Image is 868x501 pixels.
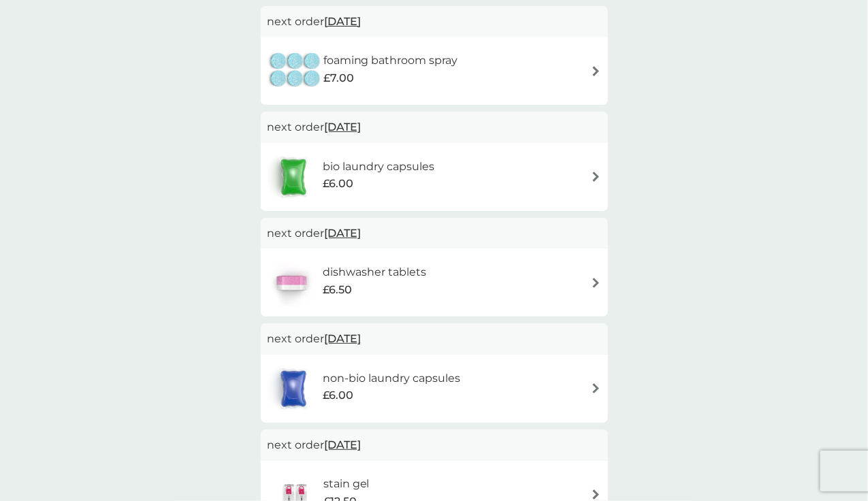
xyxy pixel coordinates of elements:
[268,259,315,306] img: dishwasher tablets
[323,263,426,281] h6: dishwasher tablets
[591,172,601,182] img: arrow right
[323,475,370,493] h6: stain gel
[325,325,361,352] span: [DATE]
[268,330,601,348] p: next order
[323,175,353,193] span: £6.00
[325,8,361,35] span: [DATE]
[268,47,323,95] img: foaming bathroom spray
[268,13,601,31] p: next order
[325,432,361,458] span: [DATE]
[591,383,601,393] img: arrow right
[591,66,601,76] img: arrow right
[323,69,354,87] span: £7.00
[268,225,601,242] p: next order
[325,220,361,246] span: [DATE]
[591,278,601,288] img: arrow right
[323,370,460,387] h6: non-bio laundry capsules
[268,153,319,201] img: bio laundry capsules
[323,158,434,176] h6: bio laundry capsules
[591,489,601,500] img: arrow right
[325,114,361,140] span: [DATE]
[323,52,458,69] h6: foaming bathroom spray
[268,365,319,413] img: non-bio laundry capsules
[268,436,601,454] p: next order
[268,118,601,136] p: next order
[323,387,353,404] span: £6.00
[323,281,352,299] span: £6.50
